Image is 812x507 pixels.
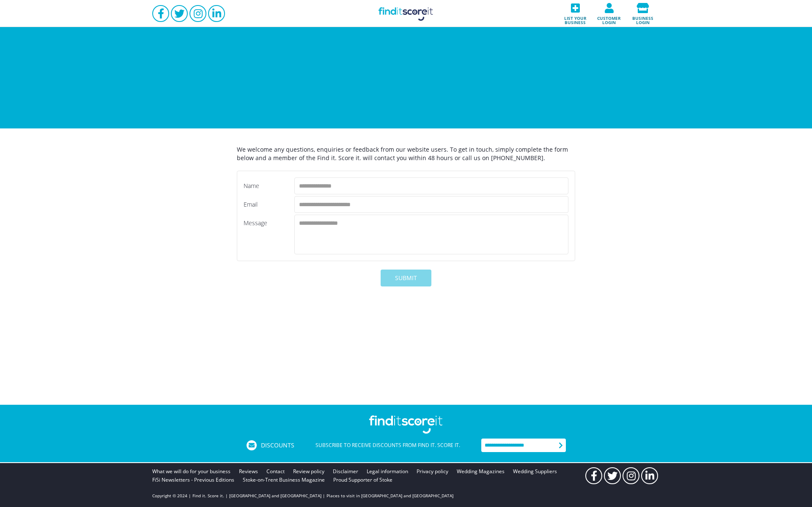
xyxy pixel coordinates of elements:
a: FiSi Newsletters - Previous Editions [152,476,234,484]
div: Name [244,177,294,194]
a: Wedding Magazines [457,467,505,476]
a: Disclaimer [333,467,358,476]
a: What we will do for your business [152,467,230,476]
span: We welcome any questions, enquiries or feedback from our website users. To get in touch, simply c... [237,145,568,162]
a: Legal information [367,467,408,476]
a: Reviews [239,467,258,476]
a: Proud Supporter of Stoke [333,476,392,484]
div: Email [244,196,294,213]
span: List your business [561,13,590,25]
a: Wedding Suppliers [513,467,557,476]
p: Copyright © 2024 | Find it. Score it. | [GEOGRAPHIC_DATA] and [GEOGRAPHIC_DATA] | Places to visit... [152,493,453,499]
a: Business login [626,0,660,27]
span: Discounts [261,442,294,448]
a: Review policy [293,467,324,476]
a: Privacy policy [417,467,448,476]
a: Stoke-on-Trent Business Magazine [243,476,325,484]
a: List your business [558,0,592,27]
span: Business login [628,13,657,25]
span: Customer login [595,13,623,25]
a: Customer login [592,0,626,27]
div: Message [244,215,294,254]
div: Subscribe to receive discounts from Find it. Score it. [294,440,481,450]
a: Contact [266,467,285,476]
